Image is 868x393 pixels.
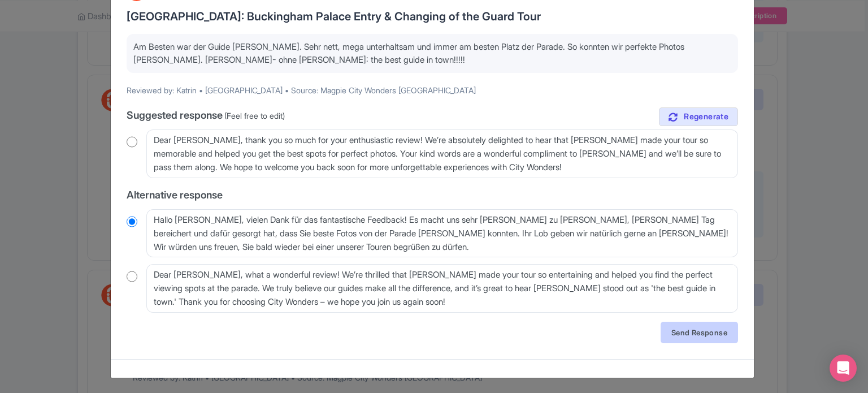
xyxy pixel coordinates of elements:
[661,322,738,343] a: Send Response
[127,109,223,121] span: Suggested response
[659,107,738,126] a: Regenerate
[830,355,857,382] div: Open Intercom Messenger
[684,111,728,122] span: Regenerate
[146,264,738,313] textarea: Dear [PERSON_NAME], what a wonderful review! We’re thrilled that [PERSON_NAME] made your tour so ...
[127,84,738,96] p: Reviewed by: Katrin • [GEOGRAPHIC_DATA] • Source: Magpie City Wonders [GEOGRAPHIC_DATA]
[127,189,223,201] span: Alternative response
[224,111,285,120] span: (Feel free to edit)
[133,41,731,66] p: Am Besten war der Guide [PERSON_NAME]. Sehr nett, mega unterhaltsam und immer am besten Platz der...
[127,10,738,23] h3: [GEOGRAPHIC_DATA]: Buckingham Palace Entry & Changing of the Guard Tour
[146,209,738,258] textarea: Hallo [PERSON_NAME], vielen Dank für das fantastische Feedback! Es macht uns sehr [PERSON_NAME] z...
[146,129,738,178] textarea: Dear [PERSON_NAME], thank you so much for your enthusiastic review! We’re absolutely delighted to...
